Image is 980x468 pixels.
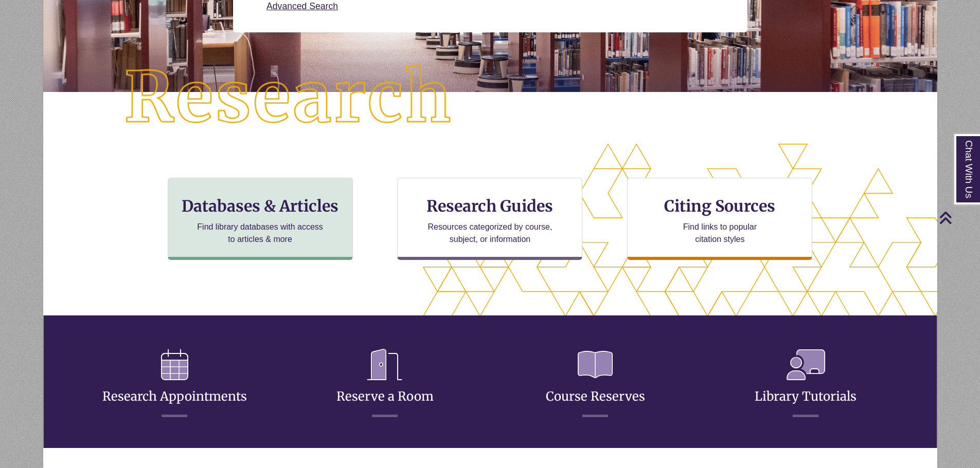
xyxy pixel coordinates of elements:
[87,28,490,168] img: Research
[670,221,770,246] p: Find links to popular citation styles
[657,196,783,216] h3: Citing Sources
[266,1,338,11] a: Advanced Search
[397,178,582,260] a: Research Guides Resources categorized by course, subject, or information
[406,196,574,216] h3: Research Guides
[176,196,344,216] h3: Databases & Articles
[627,178,812,260] a: Citing Sources Find links to popular citation styles
[193,221,327,246] p: Find library databases with access to articles & more
[102,364,247,404] a: Research Appointments
[423,221,557,246] p: Resources categorized by course, subject, or information
[168,178,353,260] a: Databases & Articles Find library databases with access to articles & more
[336,364,434,404] a: Reserve a Room
[939,211,977,224] a: Back to Top
[546,364,645,404] a: Course Reserves
[755,364,857,404] a: Library Tutorials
